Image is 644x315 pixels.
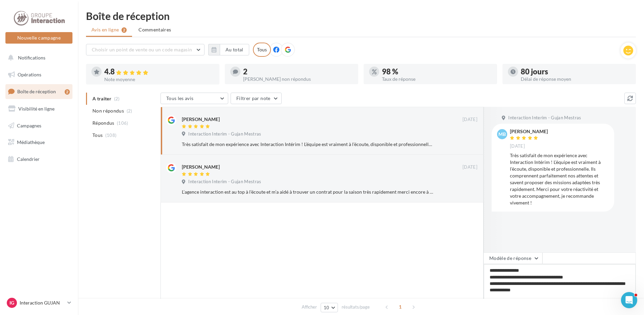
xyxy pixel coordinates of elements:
div: [PERSON_NAME] [182,164,220,170]
div: 4.8 [104,68,214,76]
iframe: Intercom live chat [621,292,637,308]
span: Campagnes [17,122,41,128]
button: 10 [321,303,338,312]
div: Boîte de réception [86,11,636,21]
div: Très satisfait de mon expérience avec Interaction Intérim ! L’équipe est vraiment à l’écoute, dis... [510,152,609,206]
span: Interaction Interim - Gujan Mestras [508,115,581,121]
span: Interaction Interim - Gujan Mestras [188,131,261,137]
span: (2) [127,108,132,114]
span: (108) [105,132,117,138]
span: Médiathèque [17,139,45,145]
span: 10 [324,305,329,310]
a: Boîte de réception2 [4,84,74,99]
div: [PERSON_NAME] [510,129,548,134]
button: Filtrer par note [231,93,282,104]
span: [DATE] [510,143,525,149]
div: L’agence interaction est au top à l’écoute et m’a aidé à trouver un contrat pour la saison très r... [182,189,433,195]
div: Très satisfait de mon expérience avec Interaction Intérim ! L’équipe est vraiment à l’écoute, dis... [182,141,433,148]
div: Taux de réponse [382,77,492,81]
a: Opérations [4,68,74,82]
span: Commentaires [138,26,171,33]
div: Tous [253,43,271,57]
div: Délai de réponse moyen [521,77,630,81]
span: Opérations [18,72,41,77]
span: Interaction Interim - Gujan Mestras [188,179,261,185]
div: 98 % [382,68,492,75]
span: [DATE] [463,164,477,170]
span: Tous les avis [166,95,194,101]
div: 2 [65,89,70,95]
a: Médiathèque [4,135,74,149]
span: (106) [117,120,128,126]
span: Notifications [18,55,45,60]
button: Modèle de réponse [484,252,542,264]
span: [DATE] [463,117,477,123]
a: Campagnes [4,119,74,133]
span: Non répondus [92,107,124,114]
a: Calendrier [4,152,74,166]
button: Choisir un point de vente ou un code magasin [86,44,205,55]
span: résultats/page [342,304,370,310]
span: Répondus [92,120,114,126]
span: Afficher [302,304,317,310]
span: Tous [92,132,103,139]
button: Au total [208,44,249,55]
div: [PERSON_NAME] non répondus [243,77,353,81]
span: Boîte de réception [17,89,56,94]
button: Nouvelle campagne [5,32,72,44]
span: Calendrier [17,156,40,162]
a: IG Interaction GUJAN [5,296,72,309]
div: Note moyenne [104,77,214,82]
span: 1 [395,301,406,312]
button: Au total [220,44,249,55]
div: 2 [243,68,353,75]
span: Choisir un point de vente ou un code magasin [92,47,192,52]
div: 80 jours [521,68,630,75]
button: Tous les avis [160,93,228,104]
span: Visibilité en ligne [18,106,55,112]
span: MB [498,131,506,138]
p: Interaction GUJAN [20,299,65,306]
span: IG [9,299,14,306]
button: Notifications [4,51,71,65]
a: Visibilité en ligne [4,102,74,116]
div: [PERSON_NAME] [182,116,220,123]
